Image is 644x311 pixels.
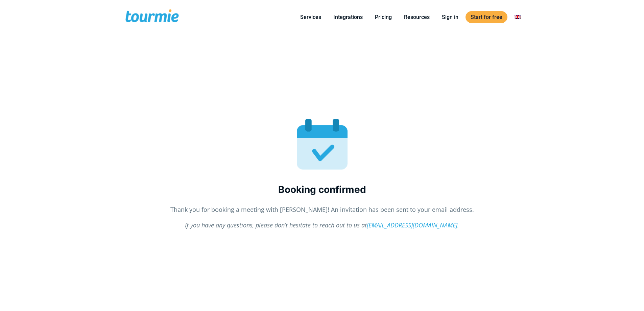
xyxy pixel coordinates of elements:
[185,221,459,229] em: If you have any questions, please don’t hesitate to reach out to us at .
[466,11,507,23] a: Start for free
[124,183,520,196] h3: Booking confirmed
[370,13,397,21] a: Pricing
[328,13,368,21] a: Integrations
[399,13,435,21] a: Resources
[295,13,326,21] a: Services
[124,205,520,214] p: Thank you for booking a meeting with [PERSON_NAME]! An invitation has been sent to your email add...
[437,13,463,21] a: Sign in
[367,221,457,229] a: [EMAIL_ADDRESS][DOMAIN_NAME]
